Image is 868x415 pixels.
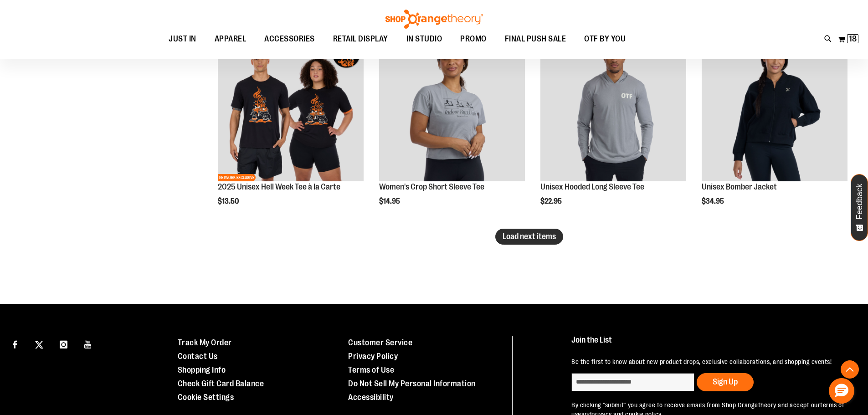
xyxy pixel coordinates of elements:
span: RETAIL DISPLAY [333,29,388,49]
a: ACCESSORIES [255,29,324,50]
button: Hello, have a question? Let’s chat. [829,378,854,404]
a: PROMO [451,29,496,50]
span: OTF BY YOU [584,29,626,49]
span: FINAL PUSH SALE [505,29,566,49]
span: NETWORK EXCLUSIVE [218,174,256,181]
button: Load next items [495,229,563,245]
a: Visit our Facebook page [7,336,23,352]
a: Do Not Sell My Personal Information [348,379,476,388]
a: 2025 Unisex Hell Week Tee à la Carte [218,182,340,191]
a: Image of Womens Crop TeePRESALE [379,36,525,183]
div: product [213,31,368,229]
a: Visit our Instagram page [56,336,72,352]
span: Feedback [855,184,864,220]
div: product [375,31,529,229]
a: 2025 Unisex Hell Week Tee à la CarteNEWNETWORK EXCLUSIVE [218,36,364,183]
img: Twitter [35,341,43,349]
a: Image of Unisex Bomber JacketPRESALE [702,36,847,183]
img: Image of Womens Crop Tee [379,36,525,181]
span: IN STUDIO [406,29,442,49]
a: OTF BY YOU [575,29,635,50]
input: enter email [571,373,694,391]
a: APPAREL [205,29,256,50]
span: APPAREL [215,29,247,49]
a: IN STUDIO [397,29,452,50]
a: Privacy Policy [348,352,398,361]
a: Terms of Use [348,365,394,374]
img: 2025 Unisex Hell Week Tee à la Carte [218,36,364,181]
img: Shop Orangetheory [384,10,484,29]
button: Feedback - Show survey [851,174,868,241]
a: Women's Crop Short Sleeve Tee [379,182,484,191]
div: product [536,31,691,229]
span: JUST IN [169,29,196,49]
img: Image of Unisex Bomber Jacket [702,36,847,181]
a: Accessibility [348,393,394,402]
a: Cookie Settings [178,393,234,402]
a: Shopping Info [178,365,226,374]
a: Check Gift Card Balance [178,379,264,388]
span: PROMO [460,29,487,49]
span: 18 [849,34,857,43]
span: Sign Up [713,377,738,386]
a: Unisex Bomber Jacket [702,182,777,191]
a: Visit our X page [31,336,47,352]
a: RETAIL DISPLAY [324,29,397,50]
a: Image of Unisex Hooded LS TeeNEW [540,36,686,183]
button: Back To Top [841,360,859,379]
h4: Join the List [571,336,847,353]
p: Be the first to know about new product drops, exclusive collaborations, and shopping events! [571,357,847,366]
a: Contact Us [178,352,218,361]
span: $14.95 [379,197,401,205]
button: Sign Up [697,373,754,391]
span: $22.95 [540,197,563,205]
a: Unisex Hooded Long Sleeve Tee [540,182,644,191]
img: Image of Unisex Hooded LS Tee [540,36,686,181]
a: JUST IN [159,29,205,49]
a: Track My Order [178,338,232,347]
a: Customer Service [348,338,412,347]
span: $34.95 [702,197,725,205]
span: Load next items [503,232,556,241]
a: Visit our Youtube page [80,336,96,352]
a: FINAL PUSH SALE [496,29,575,50]
div: product [697,31,852,229]
span: ACCESSORIES [264,29,315,49]
span: $13.50 [218,197,240,205]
